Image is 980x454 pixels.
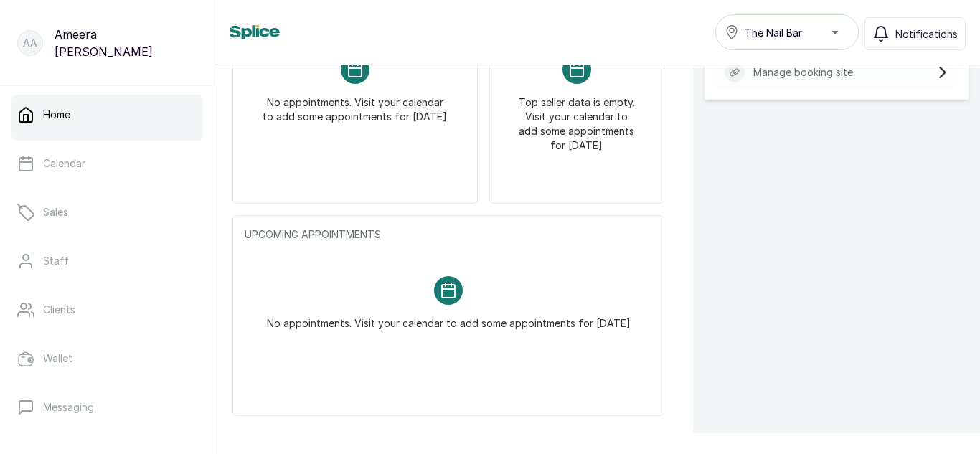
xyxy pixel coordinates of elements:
[43,108,70,122] p: Home
[895,27,958,42] span: Notifications
[715,14,859,50] button: The Nail Bar
[43,303,75,317] p: Clients
[11,241,203,281] a: Staff
[43,400,94,415] p: Messaging
[11,387,203,427] a: Messaging
[43,351,72,366] p: Wallet
[262,84,448,124] p: No appointments. Visit your calendar to add some appointments for [DATE]
[11,290,203,330] a: Clients
[23,36,37,50] p: AA
[519,84,635,153] p: Top seller data is empty. Visit your calendar to add some appointments for [DATE]
[11,339,203,379] a: Wallet
[11,192,203,232] a: Sales
[11,143,203,184] a: Calendar
[43,156,85,171] p: Calendar
[11,95,203,135] a: Home
[55,26,197,60] p: Ameera [PERSON_NAME]
[745,25,802,40] span: The Nail Bar
[245,227,652,242] p: UPCOMING APPOINTMENTS
[267,305,631,331] p: No appointments. Visit your calendar to add some appointments for [DATE]
[753,65,853,80] p: Manage booking site
[864,17,966,50] button: Notifications
[43,205,68,219] p: Sales
[43,254,69,268] p: Staff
